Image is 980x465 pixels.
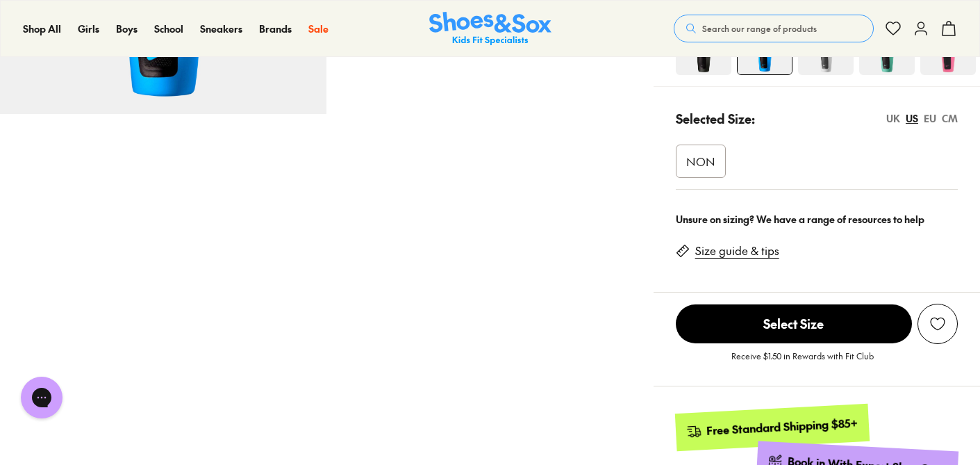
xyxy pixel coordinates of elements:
span: Select Size [676,304,912,343]
a: Girls [78,22,99,36]
a: School [154,22,183,36]
a: Sneakers [200,22,242,36]
button: Select Size [676,304,912,344]
span: Search our range of products [702,22,817,35]
a: Shoes & Sox [429,12,551,46]
a: Free Standard Shipping $85+ [674,404,869,451]
button: Add to Wishlist [917,304,958,344]
a: Size guide & tips [695,243,779,259]
img: SNS_Logo_Responsive.svg [429,12,551,46]
span: NON [686,153,715,170]
a: Brands [259,22,292,36]
p: Receive $1.50 in Rewards with Fit Club [731,350,874,375]
a: Boys [116,22,138,36]
div: US [906,111,918,126]
button: Search our range of products [674,15,874,42]
p: Selected Size: [676,109,755,128]
div: Unsure on sizing? We have a range of resources to help [676,212,958,227]
div: EU [924,111,936,126]
a: Shop All [23,22,61,36]
div: UK [886,111,900,126]
div: CM [942,111,958,126]
iframe: Gorgias live chat messenger [14,372,69,423]
div: Free Standard Shipping $85+ [706,415,858,438]
a: Sale [308,22,329,36]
